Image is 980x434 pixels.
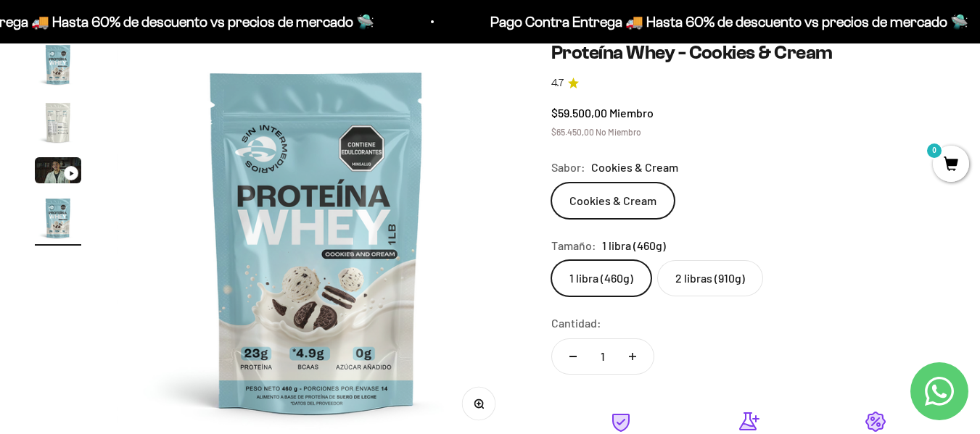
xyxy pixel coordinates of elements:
[35,99,81,146] img: Proteína Whey - Cookies & Cream
[551,314,601,333] label: Cantidad:
[35,99,81,150] button: Ir al artículo 2
[551,41,945,64] h1: Proteína Whey - Cookies & Cream
[552,339,594,374] button: Reducir cantidad
[926,142,943,159] mark: 0
[551,158,585,177] legend: Sabor:
[35,41,81,92] button: Ir al artículo 1
[35,195,81,246] button: Ir al artículo 4
[612,339,654,374] button: Aumentar cantidad
[35,195,81,241] img: Proteína Whey - Cookies & Cream
[35,41,81,88] img: Proteína Whey - Cookies & Cream
[602,236,666,255] span: 1 libra (460g)
[596,127,641,137] span: No Miembro
[551,127,594,137] span: $65.450,00
[591,158,678,177] span: Cookies & Cream
[609,106,654,120] span: Miembro
[551,75,564,91] span: 4.7
[551,236,596,255] legend: Tamaño:
[933,157,969,173] a: 0
[35,157,81,188] button: Ir al artículo 3
[551,106,607,120] span: $59.500,00
[551,75,945,91] a: 4.74.7 de 5.0 estrellas
[78,10,556,33] p: Pago Contra Entrega 🚚 Hasta 60% de descuento vs precios de mercado 🛸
